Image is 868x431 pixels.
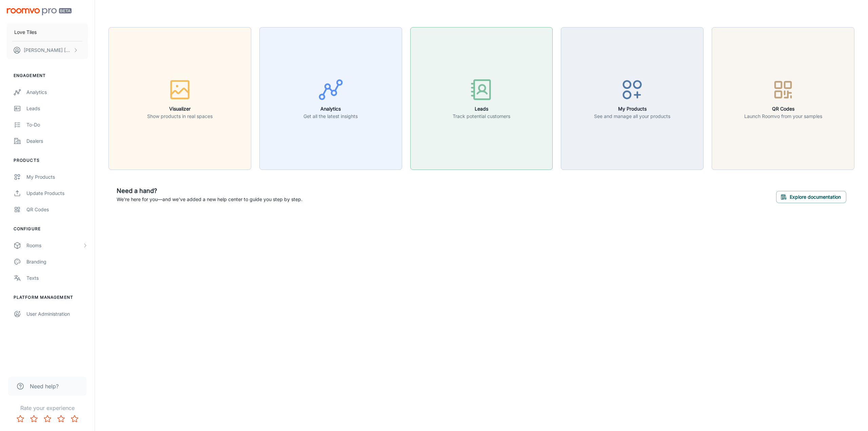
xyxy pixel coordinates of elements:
[117,196,302,203] p: We're here for you—and we've added a new help center to guide you step by step.
[147,105,213,113] h6: Visualizer
[26,137,88,145] div: Dealers
[259,95,402,101] a: AnalyticsGet all the latest insights
[744,105,822,113] h6: QR Codes
[259,27,402,170] button: AnalyticsGet all the latest insights
[712,95,854,101] a: QR CodesLaunch Roomvo from your samples
[117,186,302,196] h6: Need a hand?
[26,173,88,181] div: My Products
[303,113,358,120] p: Get all the latest insights
[453,113,510,120] p: Track potential customers
[7,23,88,41] button: Love Tiles
[744,113,822,120] p: Launch Roomvo from your samples
[7,8,72,15] img: Roomvo PRO Beta
[26,206,88,213] div: QR Codes
[26,190,88,197] div: Update Products
[26,105,88,112] div: Leads
[594,113,670,120] p: See and manage all your products
[26,89,88,96] div: Analytics
[594,105,670,113] h6: My Products
[410,27,553,170] button: LeadsTrack potential customers
[26,121,88,129] div: To-do
[108,27,251,170] button: VisualizerShow products in real spaces
[776,193,846,200] a: Explore documentation
[14,28,37,36] p: Love Tiles
[303,105,358,113] h6: Analytics
[561,27,704,170] button: My ProductsSee and manage all your products
[453,105,510,113] h6: Leads
[410,95,553,101] a: LeadsTrack potential customers
[7,41,88,59] button: [PERSON_NAME] [PERSON_NAME]
[776,191,846,203] button: Explore documentation
[712,27,854,170] button: QR CodesLaunch Roomvo from your samples
[561,95,704,101] a: My ProductsSee and manage all your products
[147,113,213,120] p: Show products in real spaces
[24,46,72,54] p: [PERSON_NAME] [PERSON_NAME]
